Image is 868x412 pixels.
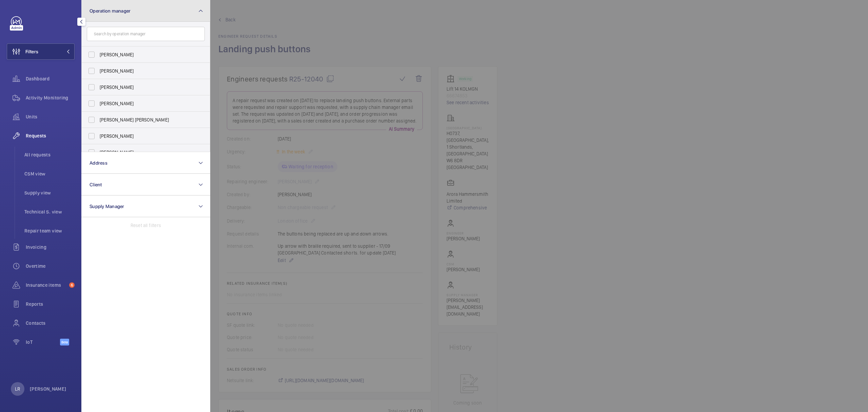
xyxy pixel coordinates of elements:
span: All requests [24,151,75,158]
span: Contacts [26,320,75,326]
span: Activity Monitoring [26,94,75,101]
span: Reports [26,301,75,307]
span: Requests [26,132,75,139]
span: 6 [69,282,75,288]
span: Technical S. view [24,208,75,215]
span: Repair team view [24,227,75,234]
span: CSM view [24,170,75,177]
span: Insurance items [26,282,66,288]
p: LR [15,386,20,392]
span: Units [26,113,75,120]
span: Beta [60,339,69,345]
button: Filters [7,43,75,60]
span: Filters [25,48,38,55]
span: Overtime [26,263,75,269]
p: [PERSON_NAME] [30,386,66,392]
span: Invoicing [26,244,75,250]
span: Dashboard [26,75,75,82]
span: Supply view [24,189,75,196]
span: IoT [26,339,60,345]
